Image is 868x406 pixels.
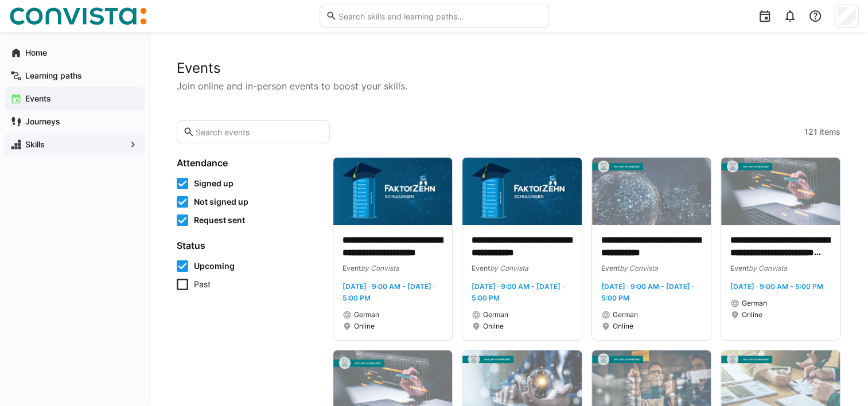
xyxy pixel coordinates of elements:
[361,264,399,272] span: by Convista
[620,264,658,272] span: by Convista
[730,282,823,291] span: [DATE] · 9:00 AM - 5:00 PM
[730,264,749,272] span: Event
[721,158,840,225] img: image
[601,264,620,272] span: Event
[177,60,840,77] h2: Events
[342,282,435,302] span: [DATE] · 9:00 AM - [DATE] · 5:00 PM
[177,157,319,169] h4: Attendance
[354,322,375,331] span: Online
[613,310,638,319] span: German
[749,264,787,272] span: by Convista
[177,79,840,93] p: Join online and in-person events to boost your skills.
[472,282,564,302] span: [DATE] · 9:00 AM - [DATE] · 5:00 PM
[483,310,508,319] span: German
[194,178,233,189] span: Signed up
[194,214,245,226] span: Request sent
[194,279,211,290] span: Past
[804,126,818,138] span: 121
[333,158,452,225] img: image
[462,158,581,225] img: image
[177,240,319,251] h4: Status
[820,126,840,138] span: items
[194,196,248,208] span: Not signed up
[337,11,542,21] input: Search skills and learning paths…
[742,299,767,308] span: German
[354,310,379,319] span: German
[483,322,504,331] span: Online
[490,264,528,272] span: by Convista
[194,127,324,137] input: Search events
[592,158,711,225] img: image
[613,322,633,331] span: Online
[742,310,762,319] span: Online
[472,264,490,272] span: Event
[342,264,361,272] span: Event
[194,260,235,272] span: Upcoming
[601,282,694,302] span: [DATE] · 9:00 AM - [DATE] · 5:00 PM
